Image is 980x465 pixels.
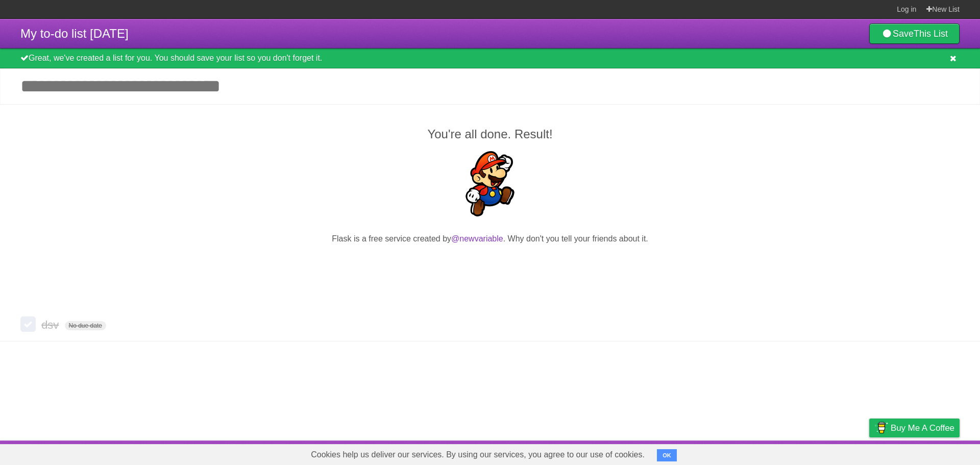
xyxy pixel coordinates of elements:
b: This List [914,29,948,39]
span: Cookies help us deliver our services. By using our services, you agree to our use of cookies. [301,445,655,465]
a: Privacy [856,443,883,462]
iframe: X Post Button [472,258,508,272]
a: Suggest a feature [895,443,960,462]
a: SaveThis List [869,23,960,44]
button: OK [657,449,677,461]
h2: You're all done. Result! [20,125,960,143]
a: Terms [821,443,844,462]
span: Buy me a coffee [891,419,954,437]
a: Buy me a coffee [869,419,960,437]
span: dsv [41,319,61,331]
img: Super Mario [457,151,523,216]
span: No due date [65,321,106,330]
a: About [733,443,755,462]
a: Developers [767,443,808,462]
span: My to-do list [DATE] [20,27,129,40]
img: Buy me a coffee [874,419,888,436]
a: @newvariable [451,234,503,243]
label: Done [20,316,36,332]
p: Flask is a free service created by . Why don't you tell your friends about it. [20,233,960,245]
